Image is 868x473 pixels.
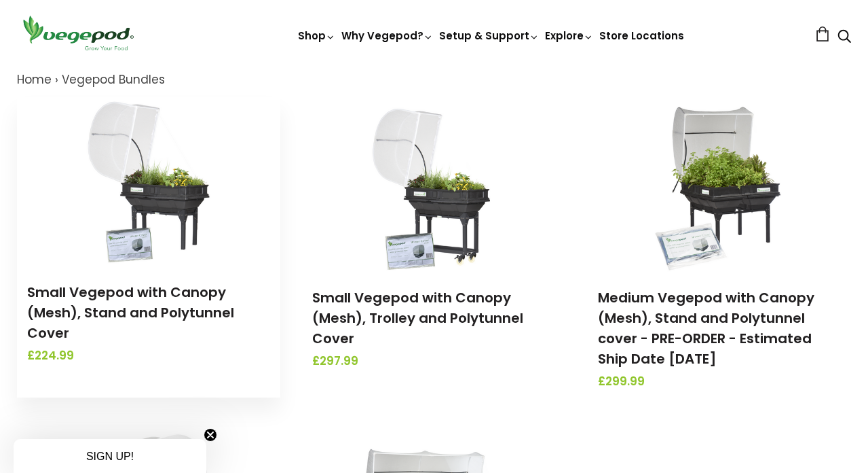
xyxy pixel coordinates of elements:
span: £297.99 [312,353,555,370]
a: Setup & Support [439,29,540,43]
img: Medium Vegepod with Canopy (Mesh), Stand and Polytunnel cover - PRE-ORDER - Estimated Ship Date S... [648,103,791,273]
img: Small Vegepod with Canopy (Mesh), Stand and Polytunnel Cover [77,97,220,267]
img: Vegepod [17,14,139,52]
a: Explore [545,29,594,43]
div: SIGN UP!Close teaser [14,439,206,473]
span: £299.99 [598,373,841,391]
a: Home [17,71,52,88]
a: Why Vegepod? [341,29,434,43]
button: Close teaser [204,428,217,442]
span: £224.99 [27,347,270,365]
a: Store Locations [599,29,684,43]
nav: breadcrumbs [17,71,851,89]
a: Search [837,31,851,45]
a: Shop [298,29,336,43]
a: Vegepod Bundles [62,71,165,88]
span: › [55,71,58,88]
span: SIGN UP! [86,451,134,462]
a: Medium Vegepod with Canopy (Mesh), Stand and Polytunnel cover - PRE-ORDER - Estimated Ship Date [... [598,288,814,368]
a: Small Vegepod with Canopy (Mesh), Trolley and Polytunnel Cover [312,288,523,348]
img: Small Vegepod with Canopy (Mesh), Trolley and Polytunnel Cover [362,103,505,273]
a: Small Vegepod with Canopy (Mesh), Stand and Polytunnel Cover [27,283,234,343]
